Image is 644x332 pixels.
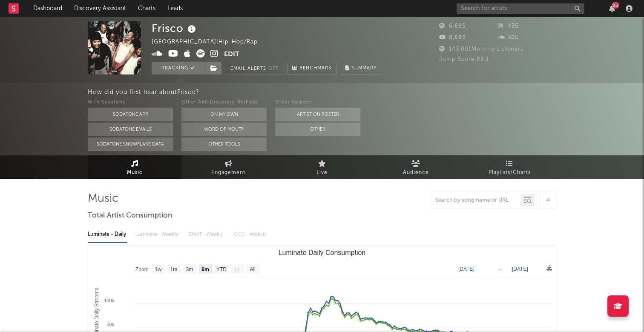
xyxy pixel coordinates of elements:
[403,168,429,178] span: Audience
[226,62,283,74] button: Email AlertsOff
[316,168,328,178] span: Live
[369,155,463,179] a: Audience
[181,97,267,108] div: Other A&R Discovery Methods
[250,266,255,272] text: All
[88,155,181,179] a: Music
[88,108,173,121] button: Sodatone App
[609,5,615,12] button: 25
[224,49,239,60] button: Edit
[275,97,360,108] div: Other Sources
[234,266,240,272] text: 1y
[351,66,377,71] span: Summary
[275,155,369,179] a: Live
[127,168,143,178] span: Music
[135,266,149,272] text: Zoom
[489,168,531,178] span: Playlists/Charts
[498,23,518,29] span: 435
[181,137,267,151] button: Other Tools
[152,21,198,35] div: Frisco
[88,211,172,221] span: Total Artist Consumption
[458,266,474,272] text: [DATE]
[268,66,279,71] em: Off
[216,266,227,272] text: YTD
[88,87,644,97] div: How did you first hear about Frisco ?
[341,62,381,74] button: Summary
[88,123,173,136] button: Sodatone Emails
[106,322,114,327] text: 50k
[439,35,466,40] span: 8,680
[181,123,267,136] button: Word Of Mouth
[439,46,523,52] span: 143,001 Monthly Listeners
[201,266,209,272] text: 6m
[211,168,245,178] span: Engagement
[88,137,173,151] button: Sodatone Snowflake Data
[275,108,360,121] button: Artist on Roster
[152,62,205,74] button: Tracking
[439,57,489,62] span: Jump Score: 86.1
[181,155,275,179] a: Engagement
[88,227,127,242] div: Luminate - Daily
[431,197,521,204] input: Search by song name or URL
[88,97,173,108] div: With Sodatone
[612,2,619,9] div: 25
[170,266,178,272] text: 1m
[299,63,332,74] span: Benchmark
[186,266,193,272] text: 3m
[181,108,267,121] button: On My Own
[512,266,528,272] text: [DATE]
[279,249,366,256] text: Luminate Daily Consumption
[287,62,336,74] a: Benchmark
[457,3,584,14] input: Search for artists
[498,35,518,40] span: 305
[152,37,267,47] div: [GEOGRAPHIC_DATA] | Hip-Hop/Rap
[497,266,503,272] text: →
[155,266,162,272] text: 1w
[463,155,556,179] a: Playlists/Charts
[104,298,114,303] text: 100k
[275,123,360,136] button: Other
[439,23,466,29] span: 6,695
